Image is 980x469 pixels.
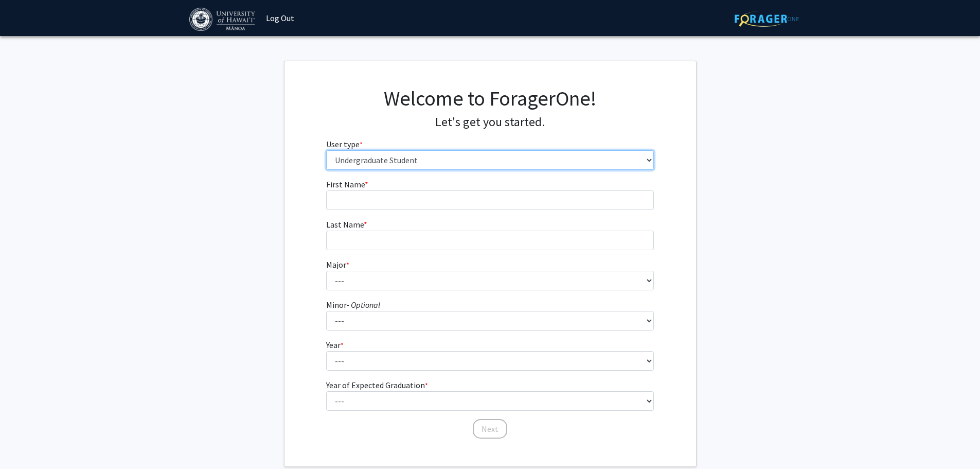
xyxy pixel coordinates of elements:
[326,379,428,391] label: Year of Expected Graduation
[326,339,344,351] label: Year
[326,219,364,230] span: Last Name
[473,419,507,439] button: Next
[347,300,380,310] i: - Optional
[326,258,349,271] label: Major
[735,11,799,27] img: ForagerOne Logo
[8,423,44,461] iframe: Chat
[326,115,654,130] h4: Let's get you started.
[326,299,380,311] label: Minor
[326,86,654,111] h1: Welcome to ForagerOne!
[326,179,365,189] span: First Name
[189,8,257,31] img: University of Hawaiʻi at Mānoa Logo
[326,138,363,150] label: User type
